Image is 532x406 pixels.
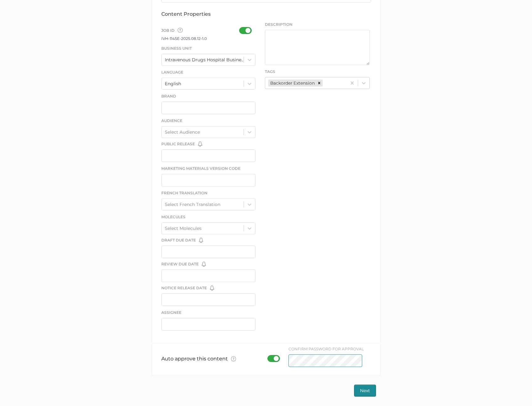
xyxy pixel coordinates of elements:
div: English [165,81,181,86]
span: Public Release [161,141,195,147]
span: IVH-1145E-2025.08.12-1.0 [161,36,207,41]
span: French Translation [161,191,207,195]
div: Select Molecules [165,225,202,231]
div: confirm password for approval [288,347,364,351]
img: bell-default.8986a8bf.svg [210,286,214,291]
div: Intravenous Drugs Hospital Business [165,57,245,63]
span: Business Unit [161,46,192,51]
img: tooltip-default.0a89c667.svg [231,356,236,361]
img: bell-default.8986a8bf.svg [199,238,203,243]
span: Next [360,385,370,396]
div: content properties [161,11,371,17]
span: Language [161,70,183,75]
span: Draft Due Date [161,237,196,243]
p: Auto approve this content [161,356,236,363]
span: Audience [161,118,182,123]
span: Assignee [161,310,181,315]
img: bell-default.8986a8bf.svg [198,142,202,147]
img: tooltip-default.0a89c667.svg [178,28,183,33]
img: bell-default.8986a8bf.svg [202,262,206,267]
div: Backorder Extension [268,80,316,86]
span: Description [265,22,370,27]
span: Brand [161,94,176,98]
div: Select Audience [165,129,200,135]
span: Molecules [161,214,185,219]
span: Notice Release Date [161,285,207,291]
div: Select French Translation [165,202,220,207]
span: Tags [265,69,275,74]
span: Marketing Materials Version Code [161,166,240,171]
span: Review Due Date [161,261,199,267]
button: Next [354,385,376,397]
span: Job ID [161,27,183,35]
